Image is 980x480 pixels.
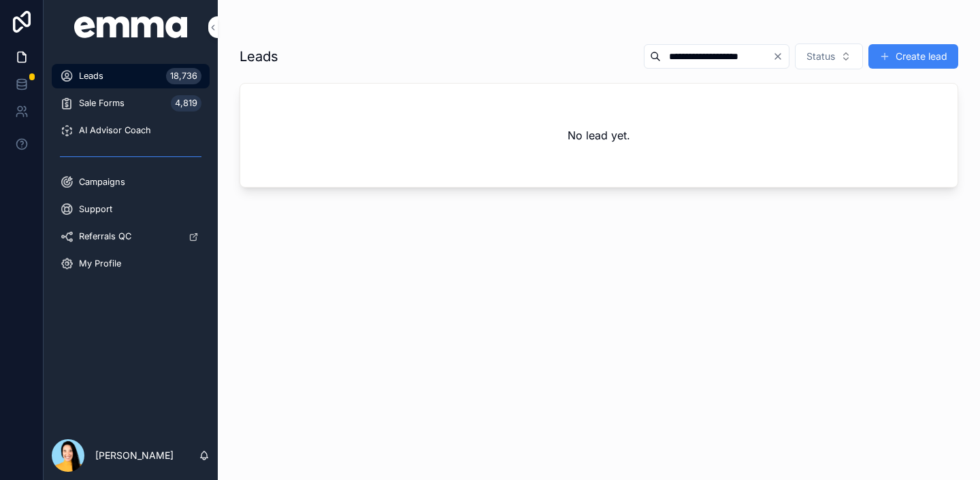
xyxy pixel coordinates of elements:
[95,449,174,462] p: [PERSON_NAME]
[52,252,210,276] a: My Profile
[52,118,210,143] a: AI Advisor Coach
[52,197,210,222] a: Support
[806,50,835,63] span: Status
[79,70,103,82] span: Leads
[171,95,201,112] div: 4,819
[79,203,112,215] span: Support
[79,258,121,269] span: My Profile
[240,47,278,66] h1: Leads
[52,224,210,249] a: Referrals QC
[79,97,125,109] span: Sale Forms
[74,16,188,38] img: App logo
[44,54,218,294] div: scrollable content
[868,44,958,69] button: Create lead
[79,230,131,242] span: Referrals QC
[568,127,630,143] h2: No lead yet.
[52,170,210,194] a: Campaigns
[795,44,863,69] button: Select Button
[166,68,201,84] div: 18,736
[52,64,210,88] a: Leads18,736
[772,51,789,62] button: Clear
[79,176,125,188] span: Campaigns
[79,124,151,136] span: AI Advisor Coach
[52,91,210,116] a: Sale Forms4,819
